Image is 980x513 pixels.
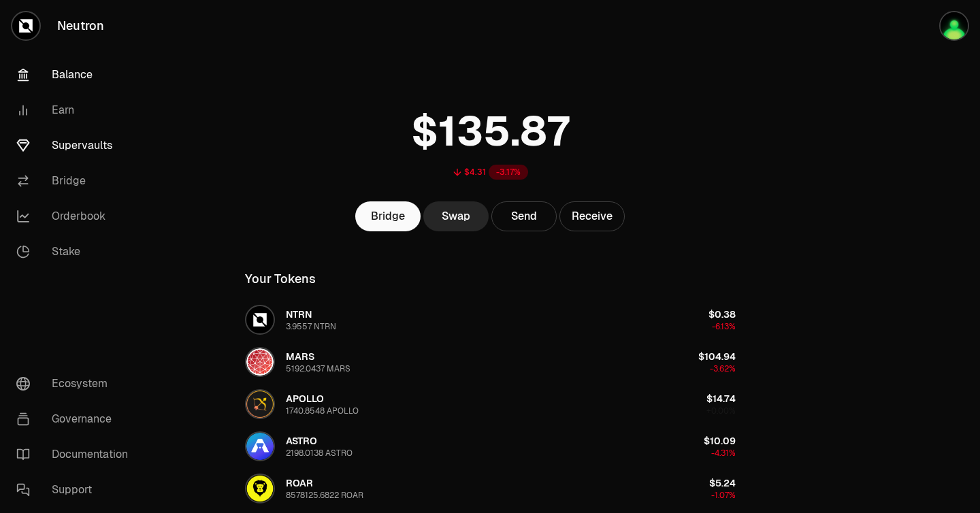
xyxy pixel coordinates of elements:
[286,308,312,320] span: NTRN
[5,366,147,401] a: Ecosystem
[237,384,744,425] button: APOLLO LogoAPOLLO1740.8548 APOLLO$14.74+0.00%
[5,128,147,163] a: Supervaults
[5,57,147,93] a: Balance
[5,199,147,234] a: Orderbook
[246,391,274,418] img: APOLLO Logo
[286,393,324,405] span: APOLLO
[286,477,313,489] span: ROAR
[710,363,736,374] span: -3.62%
[489,165,528,180] div: -3.17%
[286,448,353,459] div: 2198.0138 ASTRO
[711,448,736,459] span: -4.31%
[712,321,736,332] span: -6.13%
[709,477,736,489] span: $5.24
[711,490,736,501] span: -1.07%
[706,406,736,416] span: +0.00%
[245,269,316,288] div: Your Tokens
[491,201,557,231] button: Send
[286,363,350,374] div: 5192.0437 MARS
[237,342,744,382] button: MARS LogoMARS5192.0437 MARS$104.94-3.62%
[708,308,736,320] span: $0.38
[237,299,744,340] button: NTRN LogoNTRN3.9557 NTRN$0.38-6.13%
[5,401,147,437] a: Governance
[706,393,736,405] span: $14.74
[559,201,625,231] button: Receive
[423,201,489,231] a: Swap
[286,350,314,363] span: MARS
[5,163,147,199] a: Bridge
[237,468,744,509] button: ROAR LogoROAR8578125.6822 ROAR$5.24-1.07%
[5,437,147,472] a: Documentation
[246,475,274,502] img: ROAR Logo
[286,406,359,416] div: 1740.8548 APOLLO
[286,435,317,447] span: ASTRO
[704,435,736,447] span: $10.09
[286,321,336,332] div: 3.9557 NTRN
[5,93,147,128] a: Earn
[286,490,363,501] div: 8578125.6822 ROAR
[5,472,147,508] a: Support
[246,433,274,460] img: ASTRO Logo
[246,306,274,333] img: NTRN Logo
[941,12,968,39] img: LFIRVEEE
[698,350,736,363] span: $104.94
[5,234,147,269] a: Stake
[237,426,744,467] button: ASTRO LogoASTRO2198.0138 ASTRO$10.09-4.31%
[355,201,421,231] a: Bridge
[246,348,274,376] img: MARS Logo
[464,167,486,178] div: $4.31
